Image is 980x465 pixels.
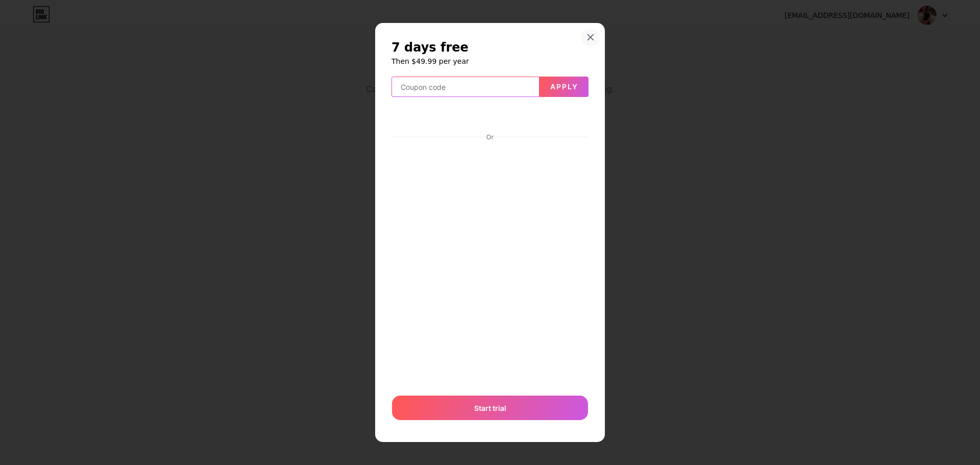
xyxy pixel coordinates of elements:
[391,39,469,56] span: 7 days free
[392,77,539,97] input: Coupon code
[540,77,589,97] button: Apply
[474,403,506,413] span: Start trial
[392,106,588,130] iframe: 安全支付按钮框
[550,82,578,91] span: Apply
[390,142,590,385] iframe: 安全支付输入框
[484,133,496,141] div: Or
[391,56,589,66] h6: Then $49.99 per year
